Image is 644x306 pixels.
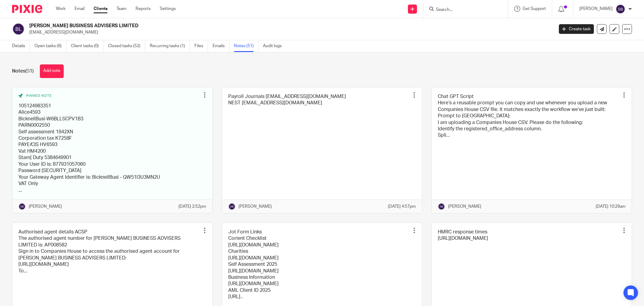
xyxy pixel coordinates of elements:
a: Notes (51) [234,40,258,52]
p: [EMAIL_ADDRESS][DOMAIN_NAME] [29,29,550,35]
a: Recurring tasks (1) [150,40,190,52]
a: Email [75,6,85,12]
div: Pinned note [18,93,200,98]
p: [PERSON_NAME] [29,203,62,210]
a: Team [117,6,127,12]
p: [PERSON_NAME] [579,6,613,12]
a: Reports [136,6,151,12]
a: Files [194,40,208,52]
img: svg%3E [12,23,25,35]
a: Clients [94,6,107,12]
img: svg%3E [18,203,26,210]
span: (51) [25,69,34,73]
a: Client tasks (0) [71,40,104,52]
a: Closed tasks (52) [108,40,145,52]
a: Work [56,6,66,12]
input: Search [435,7,490,13]
h2: [PERSON_NAME] BUSINESS ADVISERS LIMITED [29,23,446,29]
p: [PERSON_NAME] [239,203,272,210]
a: Open tasks (6) [34,40,66,52]
img: Pixie [12,5,42,13]
img: svg%3E [438,203,445,210]
p: [DATE] 4:57pm [388,203,416,210]
a: Details [12,40,30,52]
a: Emails [213,40,229,52]
span: Get Support [523,7,546,11]
p: [PERSON_NAME] [448,203,481,210]
img: svg%3E [616,4,625,14]
img: svg%3E [228,203,235,210]
p: [DATE] 2:52pm [178,203,206,210]
button: Add note [40,64,64,78]
a: Create task [559,24,594,34]
a: Audit logs [263,40,286,52]
p: [DATE] 10:29am [596,203,626,210]
h1: Notes [12,68,34,74]
a: Settings [160,6,176,12]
